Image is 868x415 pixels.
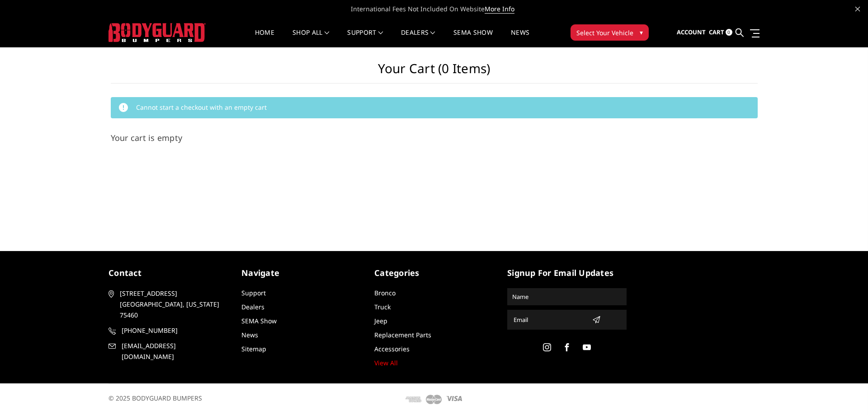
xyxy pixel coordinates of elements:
a: More Info [485,5,514,14]
h5: contact [108,267,228,279]
a: Support [241,289,266,297]
input: Email [510,312,589,327]
span: [EMAIL_ADDRESS][DOMAIN_NAME] [122,340,226,362]
a: Cart 0 [709,20,732,45]
span: [PHONE_NUMBER] [122,325,226,336]
a: News [241,331,258,339]
a: Truck [374,303,391,311]
img: BODYGUARD BUMPERS [108,23,206,42]
a: shop all [292,29,329,47]
a: Dealers [401,29,435,47]
span: Account [677,28,706,36]
span: Cart [709,28,724,36]
span: © 2025 BODYGUARD BUMPERS [108,394,202,402]
a: Jeep [374,317,387,325]
h1: Your Cart (0 items) [111,61,758,84]
a: Sitemap [241,345,266,353]
a: SEMA Show [241,317,277,325]
a: [EMAIL_ADDRESS][DOMAIN_NAME] [108,340,228,362]
a: Account [677,20,706,45]
span: [STREET_ADDRESS] [GEOGRAPHIC_DATA], [US_STATE] 75460 [120,288,225,321]
a: Bronco [374,289,396,297]
h5: Categories [374,267,494,279]
a: Support [347,29,383,47]
a: Dealers [241,303,264,311]
span: Select Your Vehicle [576,28,633,37]
a: Accessories [374,345,410,353]
span: Cannot start a checkout with an empty cart [136,103,267,112]
button: Select Your Vehicle [571,24,649,41]
h5: Navigate [241,267,361,279]
a: News [511,29,529,47]
a: Home [255,29,274,47]
span: ▾ [640,28,643,37]
a: Replacement Parts [374,331,431,339]
span: 0 [726,29,732,36]
h5: signup for email updates [507,267,627,279]
a: [PHONE_NUMBER] [108,325,228,336]
a: View All [374,359,398,367]
a: SEMA Show [453,29,493,47]
h3: Your cart is empty [111,132,758,144]
input: Name [509,289,625,304]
